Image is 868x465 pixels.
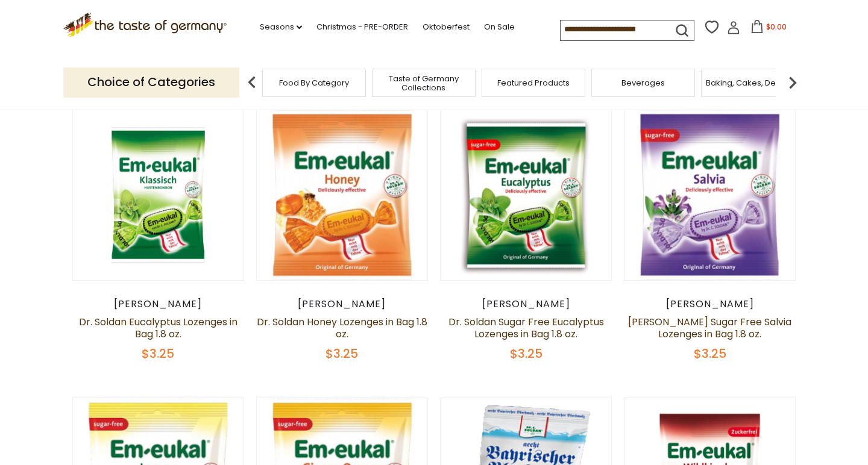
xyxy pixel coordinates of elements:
[624,298,796,310] div: [PERSON_NAME]
[142,345,174,362] span: $3.25
[781,70,805,95] img: next arrow
[743,20,794,38] button: $0.00
[279,78,349,87] a: Food By Category
[628,315,791,341] a: [PERSON_NAME] Sugar Free Salvia Lozenges in Bag 1.8 oz.
[257,315,427,341] a: Dr. Soldan Honey Lozenges in Bag 1.8 oz.
[497,78,570,87] a: Featured Products
[706,78,799,87] a: Baking, Cakes, Desserts
[766,22,787,32] span: $0.00
[240,70,264,95] img: previous arrow
[316,20,408,34] a: Christmas - PRE-ORDER
[325,345,358,362] span: $3.25
[257,110,427,280] img: Dr.
[624,110,795,280] img: Dr.
[256,298,428,310] div: [PERSON_NAME]
[423,20,470,34] a: Oktoberfest
[621,78,665,87] a: Beverages
[376,74,472,92] a: Taste of Germany Collections
[79,315,237,341] a: Dr. Soldan Eucalyptus Lozenges in Bag 1.8 oz.
[441,110,611,280] img: Dr.
[484,20,515,34] a: On Sale
[440,298,612,310] div: [PERSON_NAME]
[73,110,244,280] img: Dr.
[694,345,726,362] span: $3.25
[72,298,244,310] div: [PERSON_NAME]
[63,67,239,97] p: Choice of Categories
[260,20,302,34] a: Seasons
[448,315,604,341] a: Dr. Soldan Sugar Free Eucalyptus Lozenges in Bag 1.8 oz.
[510,345,542,362] span: $3.25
